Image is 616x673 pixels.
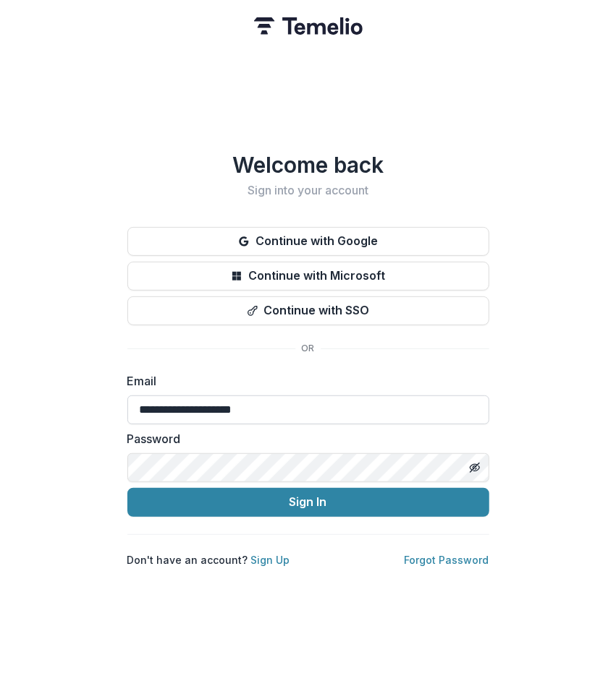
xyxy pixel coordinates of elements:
[127,552,290,567] p: Don't have an account?
[127,296,489,325] button: Continue with SSO
[127,184,489,197] h2: Sign into your account
[127,262,489,291] button: Continue with Microsoft
[127,430,481,447] label: Password
[463,456,486,479] button: Toggle password visibility
[127,372,481,390] label: Email
[127,488,489,517] button: Sign In
[254,17,363,35] img: Temelio
[405,554,489,566] a: Forgot Password
[251,554,290,566] a: Sign Up
[127,227,489,256] button: Continue with Google
[127,152,489,178] h1: Welcome back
